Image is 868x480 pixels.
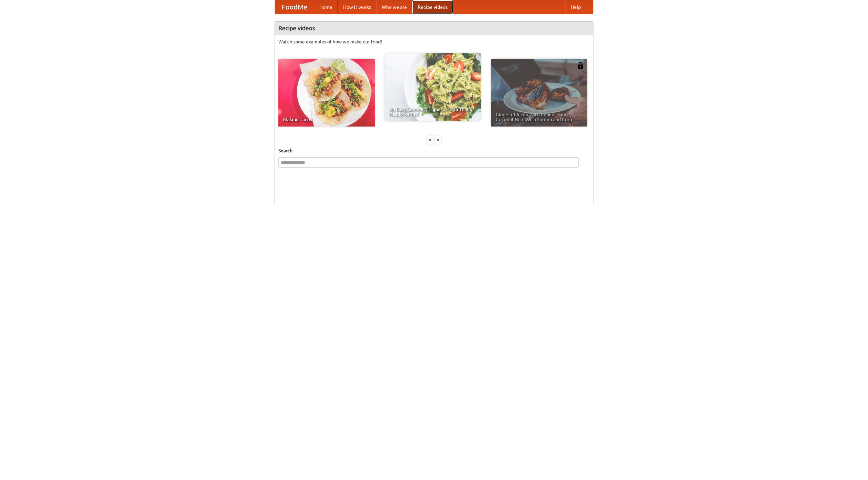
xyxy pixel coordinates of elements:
a: Making Tacos [278,59,375,127]
a: An Easy, Summery Tomato Pasta That's Ready for Fall [384,53,481,121]
p: Watch some examples of how we make our food! [278,38,590,45]
a: FoodMe [275,0,314,14]
a: How it works [338,0,376,14]
span: Making Tacos [283,117,370,122]
a: Help [565,0,586,14]
div: « [427,135,433,144]
a: Home [314,0,338,14]
h4: Recipe videos [275,21,593,35]
a: Recipe videos [412,0,453,14]
span: An Easy, Summery Tomato Pasta That's Ready for Fall [389,107,476,116]
div: » [435,135,441,144]
img: 483408.png [577,62,584,69]
h5: Search [278,147,590,154]
a: Who we are [376,0,412,14]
